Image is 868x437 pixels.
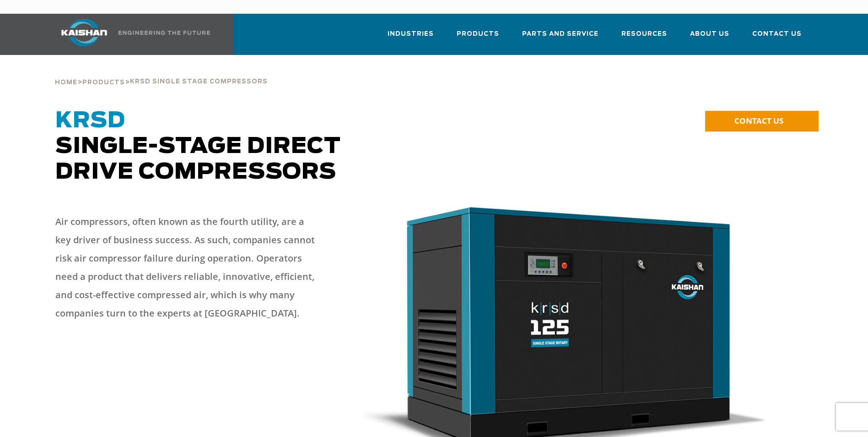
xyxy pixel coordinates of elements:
[55,213,321,322] p: Air compressors, often known as the fourth utility, are a key driver of business success. As such...
[522,22,598,53] a: Parts and Service
[130,79,268,85] span: krsd single stage compressors
[388,29,434,39] span: Industries
[55,80,77,86] span: Home
[752,22,802,53] a: Contact Us
[55,110,341,183] span: Single-Stage Direct Drive Compressors
[621,29,667,39] span: Resources
[457,22,499,53] a: Products
[734,115,783,126] span: CONTACT US
[55,78,77,86] a: Home
[388,22,434,53] a: Industries
[621,22,667,53] a: Resources
[752,29,802,39] span: Contact Us
[522,29,598,39] span: Parts and Service
[55,55,268,90] div: > >
[705,111,819,131] a: CONTACT US
[50,19,119,46] img: kaishan logo
[690,22,729,53] a: About Us
[690,29,729,39] span: About Us
[457,29,499,39] span: Products
[82,80,125,86] span: Products
[50,14,212,55] a: Kaishan USA
[119,31,210,35] img: Engineering the future
[82,78,125,86] a: Products
[55,110,125,132] span: KRSD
